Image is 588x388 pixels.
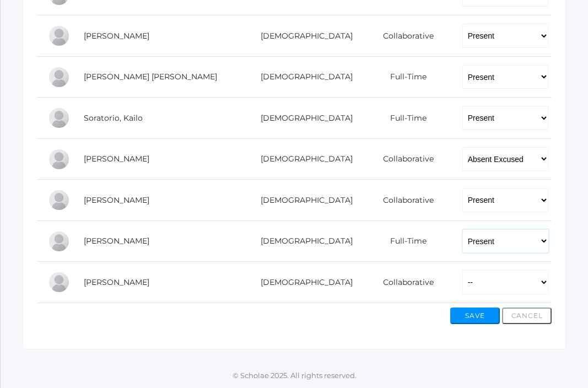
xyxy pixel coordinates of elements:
td: Collaborative [358,180,451,221]
a: [PERSON_NAME] [84,154,149,164]
td: [DEMOGRAPHIC_DATA] [247,138,358,180]
td: Collaborative [358,15,451,57]
a: Soratorio, Kailo [84,113,143,123]
td: Full-Time [358,220,451,262]
div: Elias Zacharia [48,230,70,252]
a: [PERSON_NAME] [84,195,149,205]
div: Maxwell Tourje [48,189,70,211]
div: Vincent Scrudato [48,25,70,47]
td: Full-Time [358,56,451,98]
button: Save [450,308,500,324]
a: [PERSON_NAME] [84,277,149,287]
td: [DEMOGRAPHIC_DATA] [247,262,358,303]
button: Cancel [502,308,552,324]
td: [DEMOGRAPHIC_DATA] [247,98,358,139]
div: Hadley Sponseller [48,148,70,170]
td: [DEMOGRAPHIC_DATA] [247,180,358,221]
td: [DEMOGRAPHIC_DATA] [247,220,358,262]
div: Shem Zeller [48,271,70,293]
p: © Scholae 2025. All rights reserved. [1,370,588,381]
td: Collaborative [358,138,451,180]
div: Ian Serafini Pozzi [48,66,70,88]
td: [DEMOGRAPHIC_DATA] [247,56,358,98]
div: Kailo Soratorio [48,107,70,129]
td: [DEMOGRAPHIC_DATA] [247,15,358,57]
td: Full-Time [358,98,451,139]
a: [PERSON_NAME] [84,236,149,246]
a: [PERSON_NAME] [84,31,149,41]
td: Collaborative [358,262,451,303]
a: [PERSON_NAME] [PERSON_NAME] [84,72,217,82]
